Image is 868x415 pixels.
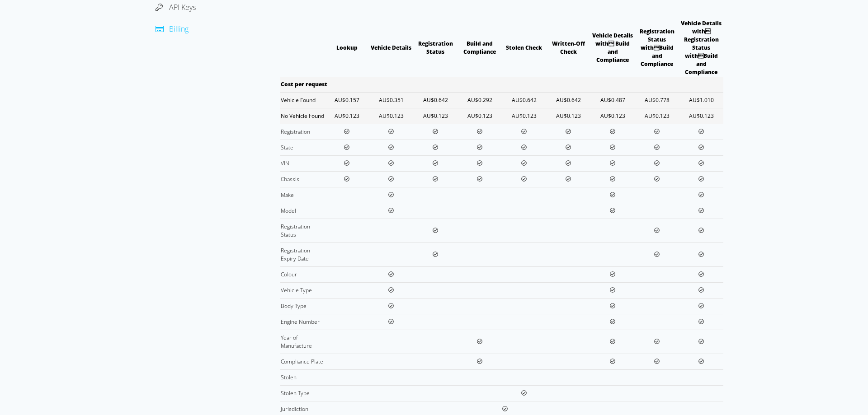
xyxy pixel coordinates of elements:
td: AU$0.123 [590,108,635,124]
td: AU$0.123 [369,108,413,124]
th: Lookup [325,19,369,77]
td: AU$1.010 [679,92,723,108]
td: AU$0.123 [635,108,679,124]
td: Cost per request [280,77,458,93]
td: AU$0.123 [546,108,590,124]
td: Make [280,187,325,203]
td: Registration Expiry Date [280,242,325,266]
td: Chassis [280,171,325,187]
a: Billing [156,24,189,34]
td: Registration [280,124,325,140]
th: Stolen Check [502,19,546,77]
td: VIN [280,155,325,171]
th: Registration Status withBuild and Compliance [635,19,679,77]
td: Stolen [280,369,325,385]
th: Vehicle Details with Registration Status withBuild and Compliance [679,19,723,77]
td: AU$0.123 [325,108,369,124]
th: Vehicle Details with Build and Compliance [590,19,635,77]
th: Vehicle Details [369,19,413,77]
span: API Keys [169,2,196,12]
td: Vehicle Found [280,92,325,108]
td: Engine Number [280,314,325,330]
td: Registration Status [280,219,325,242]
td: Stolen Type [280,385,325,401]
td: Body Type [280,298,325,314]
td: AU$0.778 [635,92,679,108]
span: Billing [169,24,189,34]
td: No Vehicle Found [280,108,325,124]
td: AU$0.123 [679,108,723,124]
th: Build and Compliance [458,19,502,77]
td: AU$0.642 [546,92,590,108]
td: Compliance Plate [280,354,325,369]
th: Written-Off Check [546,19,590,77]
td: AU$0.642 [502,92,546,108]
td: AU$0.351 [369,92,413,108]
td: Year of Manufacture [280,330,325,354]
td: AU$0.642 [413,92,458,108]
td: AU$0.123 [413,108,458,124]
td: State [280,140,325,155]
td: AU$0.292 [458,92,502,108]
th: Registration Status [413,19,458,77]
td: AU$0.123 [502,108,546,124]
td: AU$0.487 [590,92,635,108]
td: Colour [280,266,325,282]
td: AU$0.123 [458,108,502,124]
td: Vehicle Type [280,282,325,298]
td: AU$0.157 [325,92,369,108]
td: Model [280,203,325,219]
a: API Keys [156,2,196,12]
